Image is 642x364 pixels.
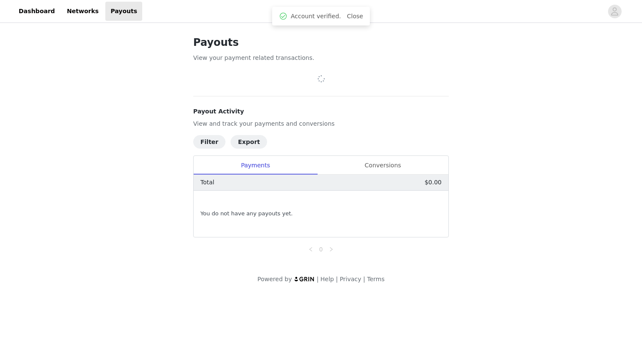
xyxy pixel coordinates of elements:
div: Payments [194,156,317,175]
p: View and track your payments and conversions [193,119,449,128]
p: $0.00 [425,178,442,187]
a: Terms [367,276,384,282]
a: 0 [316,245,326,254]
a: Privacy [340,276,361,282]
li: Previous Page [306,244,316,254]
a: Dashboard [14,2,60,21]
img: logo [294,276,315,282]
span: You do not have any payouts yet. [200,209,293,218]
p: View your payment related transactions. [193,54,449,62]
a: Networks [62,2,104,21]
div: avatar [611,5,619,18]
span: | [317,276,319,282]
h1: Payouts [193,35,449,50]
div: Conversions [317,156,448,175]
span: Account verified. [291,12,341,21]
span: | [363,276,365,282]
span: Powered by [257,276,292,282]
i: icon: left [308,247,313,252]
li: 0 [316,244,326,254]
a: Help [321,276,334,282]
p: Total [200,178,214,187]
li: Next Page [326,244,336,254]
span: | [336,276,338,282]
i: icon: right [329,247,334,252]
a: Payouts [105,2,142,21]
h4: Payout Activity [193,107,449,116]
a: Close [347,13,363,20]
button: Export [231,135,267,149]
button: Filter [193,135,225,149]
